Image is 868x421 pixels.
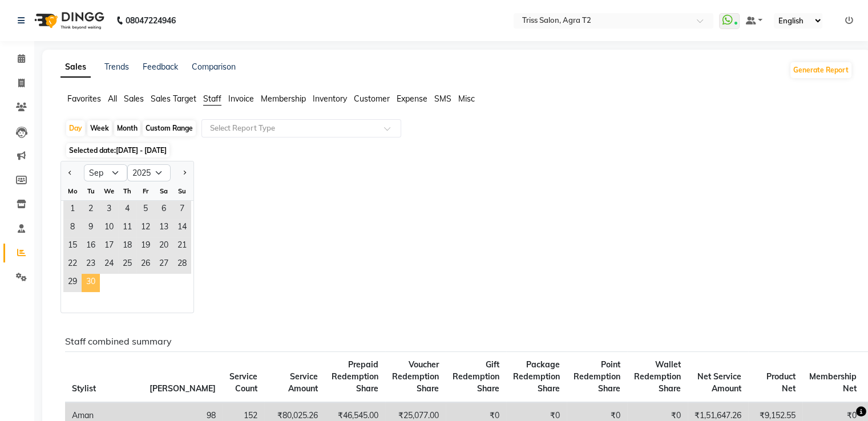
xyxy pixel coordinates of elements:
[100,256,118,274] span: 24
[126,5,176,37] b: 08047224946
[155,237,173,256] div: Saturday, September 20, 2025
[63,219,82,237] span: 8
[136,201,155,219] div: Friday, September 5, 2025
[313,94,347,104] span: Inventory
[116,146,167,155] span: [DATE] - [DATE]
[63,182,82,200] div: Mo
[634,359,681,394] span: Wallet Redemption Share
[82,201,100,219] div: Tuesday, September 2, 2025
[66,164,75,182] button: Previous month
[136,219,155,237] span: 12
[72,383,96,394] span: Stylist
[100,237,118,256] span: 17
[136,182,155,200] div: Fr
[118,256,136,274] span: 25
[82,256,100,274] span: 23
[173,256,191,274] span: 28
[136,256,155,274] span: 26
[809,371,857,394] span: Membership Net
[67,94,101,104] span: Favorites
[82,219,100,237] span: 9
[84,164,127,181] select: Select month
[63,256,82,274] span: 22
[143,120,196,136] div: Custom Range
[118,201,136,219] span: 4
[118,237,136,256] div: Thursday, September 18, 2025
[143,62,178,72] a: Feedback
[82,219,100,237] div: Tuesday, September 9, 2025
[118,201,136,219] div: Thursday, September 4, 2025
[513,359,560,394] span: Package Redemption Share
[173,237,191,256] span: 21
[697,371,741,394] span: Net Service Amount
[173,256,191,274] div: Sunday, September 28, 2025
[66,143,169,157] span: Selected date:
[173,219,191,237] div: Sunday, September 14, 2025
[155,201,173,219] div: Saturday, September 6, 2025
[63,274,82,292] div: Monday, September 29, 2025
[136,219,155,237] div: Friday, September 12, 2025
[104,62,129,72] a: Trends
[82,256,100,274] div: Tuesday, September 23, 2025
[192,62,236,72] a: Comparison
[261,94,306,104] span: Membership
[332,359,378,394] span: Prepaid Redemption Share
[155,256,173,274] div: Saturday, September 27, 2025
[136,256,155,274] div: Friday, September 26, 2025
[392,359,439,394] span: Voucher Redemption Share
[180,164,189,182] button: Next month
[114,120,140,136] div: Month
[100,201,118,219] span: 3
[100,201,118,219] div: Wednesday, September 3, 2025
[100,219,118,237] span: 10
[155,182,173,200] div: Sa
[136,237,155,256] div: Friday, September 19, 2025
[127,164,171,181] select: Select year
[63,274,82,292] span: 29
[173,201,191,219] div: Sunday, September 7, 2025
[453,359,499,394] span: Gift Redemption Share
[173,201,191,219] span: 7
[766,371,796,394] span: Product Net
[108,94,117,104] span: All
[118,256,136,274] div: Thursday, September 25, 2025
[118,219,136,237] span: 11
[65,336,843,347] h6: Staff combined summary
[63,219,82,237] div: Monday, September 8, 2025
[82,182,100,200] div: Tu
[155,256,173,274] span: 27
[434,94,451,104] span: SMS
[155,201,173,219] span: 6
[63,256,82,274] div: Monday, September 22, 2025
[136,237,155,256] span: 19
[82,201,100,219] span: 2
[66,120,85,136] div: Day
[63,237,82,256] span: 15
[155,219,173,237] div: Saturday, September 13, 2025
[574,359,620,394] span: Point Redemption Share
[100,219,118,237] div: Wednesday, September 10, 2025
[100,182,118,200] div: We
[82,237,100,256] div: Tuesday, September 16, 2025
[118,237,136,256] span: 18
[173,237,191,256] div: Sunday, September 21, 2025
[118,182,136,200] div: Th
[60,57,91,78] a: Sales
[173,182,191,200] div: Su
[150,383,216,394] span: [PERSON_NAME]
[458,94,475,104] span: Misc
[155,237,173,256] span: 20
[87,120,112,136] div: Week
[288,371,318,394] span: Service Amount
[790,62,851,78] button: Generate Report
[155,219,173,237] span: 13
[397,94,427,104] span: Expense
[124,94,144,104] span: Sales
[29,5,107,37] img: logo
[100,237,118,256] div: Wednesday, September 17, 2025
[63,237,82,256] div: Monday, September 15, 2025
[118,219,136,237] div: Thursday, September 11, 2025
[354,94,390,104] span: Customer
[63,201,82,219] span: 1
[136,201,155,219] span: 5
